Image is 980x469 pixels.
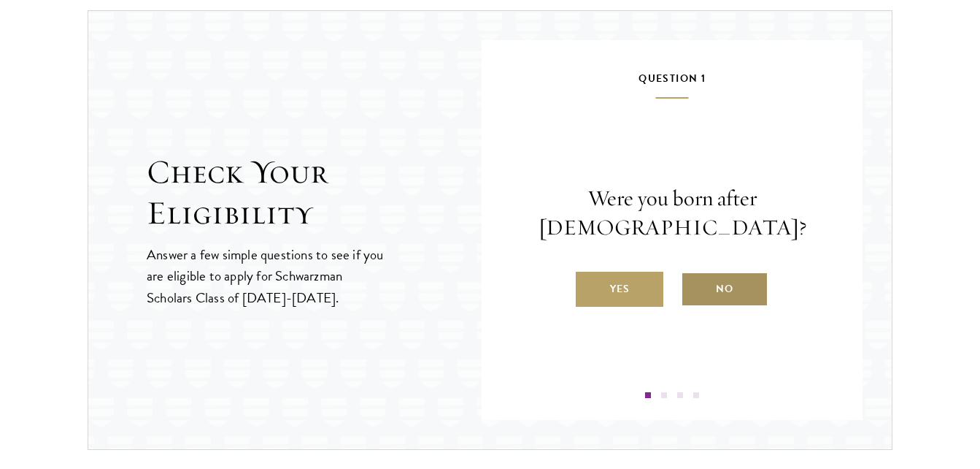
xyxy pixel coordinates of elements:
p: Were you born after [DEMOGRAPHIC_DATA]? [525,184,819,243]
label: No [681,272,768,307]
h5: Question 1 [525,69,819,99]
h2: Check Your Eligibility [147,152,482,234]
label: Yes [576,272,663,307]
p: Answer a few simple questions to see if you are eligible to apply for Schwarzman Scholars Class o... [147,244,385,308]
